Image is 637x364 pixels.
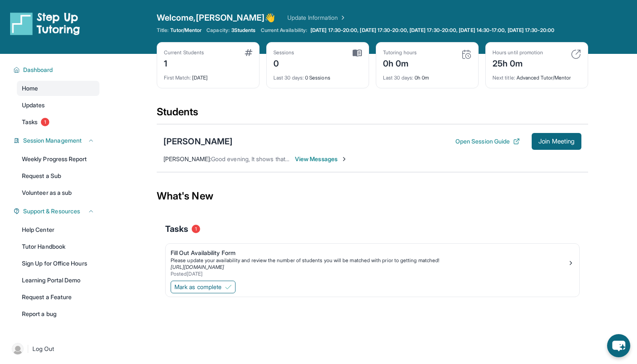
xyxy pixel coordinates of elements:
[17,222,99,237] a: Help Center
[20,207,94,215] button: Support & Resources
[225,284,232,290] img: Mark as complete
[383,74,413,81] span: Last 30 days :
[164,49,204,56] div: Current Students
[273,69,362,81] div: 0 Sessions
[32,345,54,353] span: Log Out
[17,151,99,167] a: Weekly Progress Report
[23,207,80,215] span: Support & Resources
[17,256,99,271] a: Sign Up for Office Hours
[170,27,201,34] span: Tutor/Mentor
[174,283,222,291] span: Mark as complete
[22,84,38,93] span: Home
[206,27,230,34] span: Capacity:
[492,69,581,81] div: Advanced Tutor/Mentor
[287,13,346,22] a: Update Information
[163,136,233,147] div: [PERSON_NAME]
[164,69,252,81] div: [DATE]
[353,49,362,57] img: card
[571,49,581,59] img: card
[171,264,224,270] a: [URL][DOMAIN_NAME]
[492,49,543,56] div: Hours until promotion
[163,155,211,162] span: [PERSON_NAME] :
[492,56,543,69] div: 25h 0m
[17,185,99,200] a: Volunteer as a sub
[310,27,554,34] span: [DATE] 17:30-20:00, [DATE] 17:30-20:00, [DATE] 17:30-20:00, [DATE] 14:30-17:00, [DATE] 17:30-20:00
[10,12,80,35] img: logo
[17,306,99,321] a: Report a bug
[273,74,304,81] span: Last 30 days :
[17,290,99,305] a: Request a Feature
[171,271,567,277] div: Posted [DATE]
[455,137,520,146] button: Open Session Guide
[157,27,169,34] span: Title:
[607,334,630,357] button: chat-button
[273,56,294,69] div: 0
[157,178,588,215] div: What's New
[171,281,236,293] button: Mark as complete
[166,244,579,279] a: Fill Out Availability FormPlease update your availability and review the number of students you w...
[8,340,99,358] a: |Log Out
[532,133,581,150] button: Join Meeting
[17,81,99,96] a: Home
[157,105,588,124] div: Students
[17,114,99,130] a: Tasks1
[383,69,471,81] div: 0h 0m
[23,136,82,145] span: Session Management
[383,49,417,56] div: Tutoring hours
[27,344,29,354] span: |
[383,56,417,69] div: 0h 0m
[338,13,346,22] img: Chevron Right
[492,74,515,81] span: Next title :
[12,343,24,355] img: user-img
[41,118,49,126] span: 1
[341,156,348,162] img: Chevron-Right
[164,74,191,81] span: First Match :
[231,27,256,34] span: 3 Students
[309,27,556,34] a: [DATE] 17:30-20:00, [DATE] 17:30-20:00, [DATE] 17:30-20:00, [DATE] 14:30-17:00, [DATE] 17:30-20:00
[261,27,307,34] span: Current Availability:
[20,136,94,145] button: Session Management
[211,155,410,162] span: Good evening, It shows that I am assigned reading (Lectura) as the subject.
[17,168,99,183] a: Request a Sub
[171,249,567,257] div: Fill Out Availability Form
[17,239,99,254] a: Tutor Handbook
[245,49,252,56] img: card
[192,225,200,233] span: 1
[17,98,99,113] a: Updates
[295,155,348,163] span: View Messages
[273,49,294,56] div: Sessions
[22,118,37,126] span: Tasks
[23,66,53,74] span: Dashboard
[461,49,471,59] img: card
[17,273,99,288] a: Learning Portal Demo
[22,101,45,109] span: Updates
[538,139,575,144] span: Join Meeting
[157,12,276,24] span: Welcome, [PERSON_NAME] 👋
[165,223,188,235] span: Tasks
[171,257,567,264] div: Please update your availability and review the number of students you will be matched with prior ...
[20,66,94,74] button: Dashboard
[164,56,204,69] div: 1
